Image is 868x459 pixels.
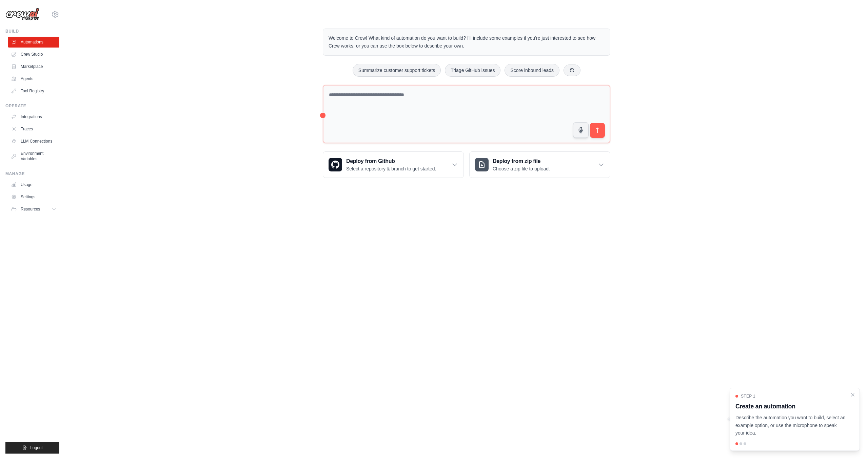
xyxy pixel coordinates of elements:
[21,206,40,212] span: Resources
[850,392,855,398] button: Close walkthrough
[8,49,59,60] a: Crew Studio
[741,393,755,399] span: Step 1
[8,191,59,202] a: Settings
[834,426,868,459] div: Widget de chat
[8,73,59,84] a: Agents
[493,157,550,165] h3: Deploy from zip file
[834,426,868,459] iframe: Chat Widget
[8,61,59,72] a: Marketplace
[735,402,846,411] h3: Create an automation
[5,103,59,109] div: Operate
[5,8,39,21] img: Logo
[30,445,43,451] span: Logout
[8,37,59,48] a: Automations
[493,165,550,172] p: Choose a zip file to upload.
[735,414,846,437] p: Describe the automation you want to build, select an example option, or use the microphone to spe...
[5,171,59,177] div: Manage
[8,124,59,134] a: Traces
[346,157,436,165] h3: Deploy from Github
[346,165,436,172] p: Select a repository & branch to get started.
[8,179,59,190] a: Usage
[8,204,59,215] button: Resources
[505,64,559,77] button: Score inbound leads
[8,148,59,164] a: Environment Variables
[8,111,59,122] a: Integrations
[5,442,59,454] button: Logout
[8,86,59,96] a: Tool Registry
[8,136,59,147] a: LLM Connections
[329,34,605,50] p: Welcome to Crew! What kind of automation do you want to build? I'll include some examples if you'...
[445,64,500,77] button: Triage GitHub issues
[5,29,59,34] div: Build
[353,64,441,77] button: Summarize customer support tickets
